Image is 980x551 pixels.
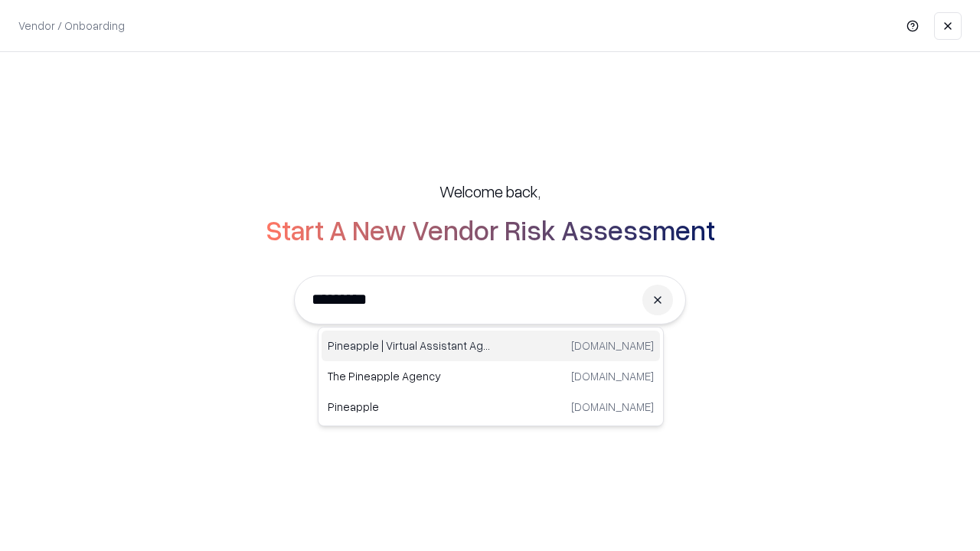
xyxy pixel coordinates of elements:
p: [DOMAIN_NAME] [571,399,654,415]
p: [DOMAIN_NAME] [571,337,654,354]
p: Vendor / Onboarding [18,18,125,34]
p: Pineapple | Virtual Assistant Agency [328,337,491,354]
p: The Pineapple Agency [328,368,491,384]
p: Pineapple [328,399,491,415]
h2: Start A New Vendor Risk Assessment [266,214,715,245]
div: Suggestions [318,327,664,426]
h5: Welcome back, [439,181,541,202]
p: [DOMAIN_NAME] [571,368,654,384]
